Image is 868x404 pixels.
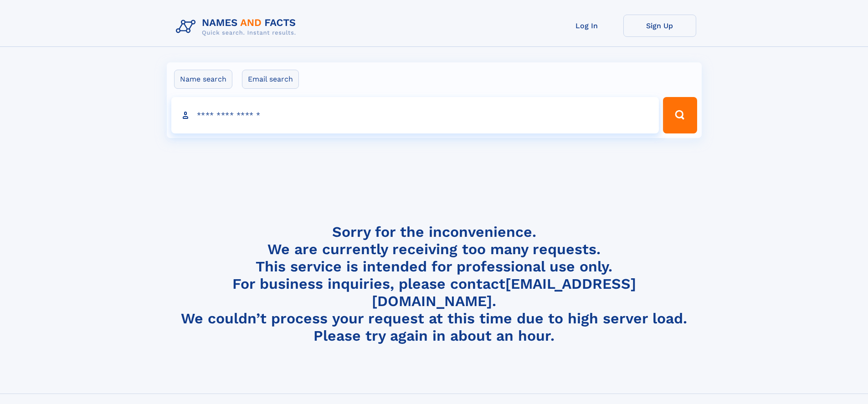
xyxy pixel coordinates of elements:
[242,70,299,89] label: Email search
[623,15,696,37] a: Sign Up
[372,275,636,310] a: [EMAIL_ADDRESS][DOMAIN_NAME]
[171,97,659,133] input: search input
[172,15,303,39] img: Logo Names and Facts
[663,97,697,133] button: Search Button
[174,70,232,89] label: Name search
[550,15,623,37] a: Log In
[172,223,696,345] h4: Sorry for the inconvenience. We are currently receiving too many requests. This service is intend...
